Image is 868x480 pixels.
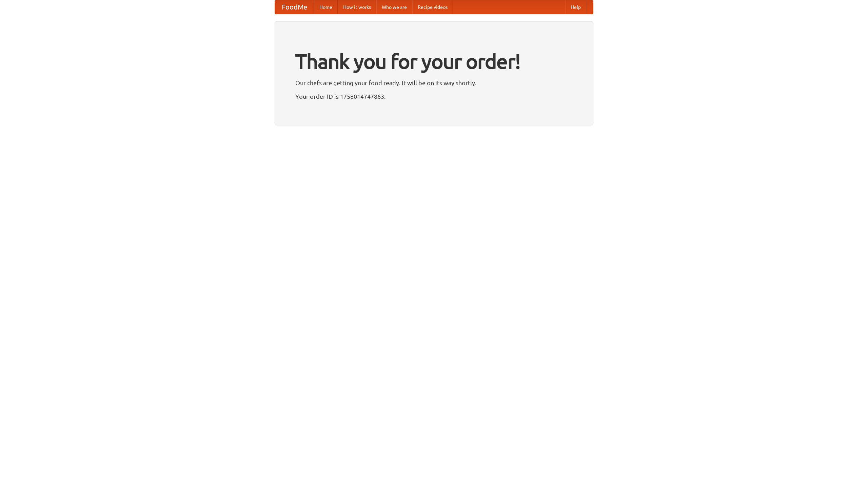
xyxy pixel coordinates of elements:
p: Our chefs are getting your food ready. It will be on its way shortly. [295,78,573,88]
a: Help [565,0,586,14]
a: Recipe videos [412,0,453,14]
a: How it works [338,0,376,14]
a: FoodMe [275,0,314,14]
h1: Thank you for your order! [295,45,573,78]
a: Who we are [376,0,412,14]
a: Home [314,0,338,14]
p: Your order ID is 1758014747863. [295,91,573,101]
